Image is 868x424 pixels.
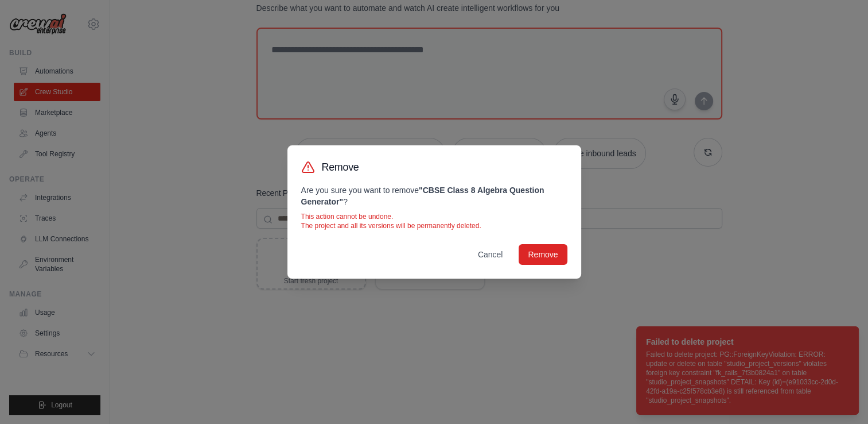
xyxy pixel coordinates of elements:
p: This action cannot be undone. [301,212,567,221]
button: Remove [519,244,567,265]
h3: Remove [322,159,359,175]
button: Cancel [469,244,512,265]
strong: " CBSE Class 8 Algebra Question Generator " [301,186,544,206]
p: Are you sure you want to remove ? [301,184,567,207]
p: The project and all its versions will be permanently deleted. [301,221,567,230]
